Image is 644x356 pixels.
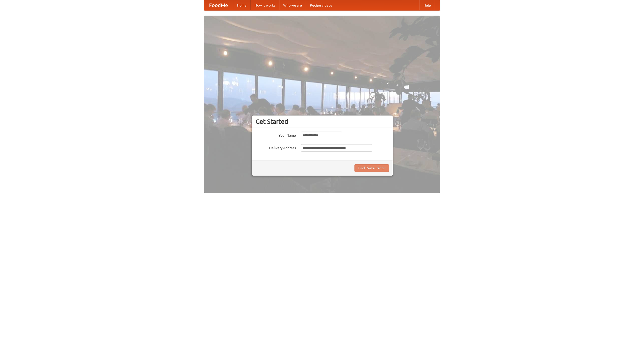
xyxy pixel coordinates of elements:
a: FoodMe [204,0,233,10]
a: Home [233,0,251,10]
h3: Get Started [256,118,389,125]
button: Find Restaurants! [354,164,389,172]
a: Help [419,0,435,10]
a: Who we are [279,0,306,10]
a: Recipe videos [306,0,336,10]
label: Delivery Address [256,144,296,150]
a: How it works [251,0,279,10]
label: Your Name [256,132,296,138]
